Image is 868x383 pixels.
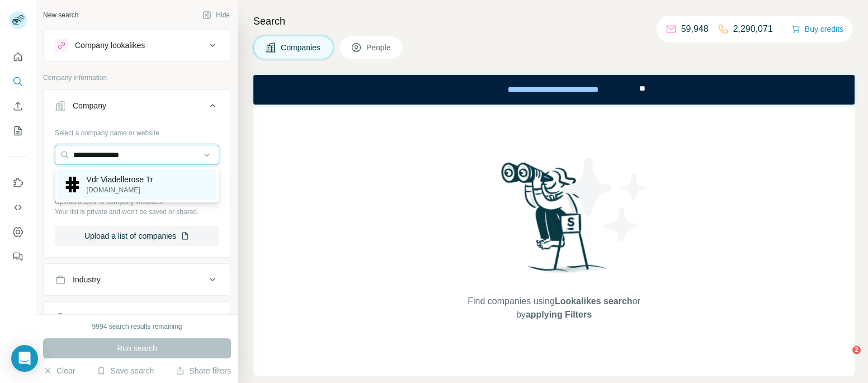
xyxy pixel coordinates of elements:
img: Vdr Viadellerose Tr [64,177,80,192]
div: 9994 search results remaining [92,321,182,332]
div: Company lookalikes [75,40,145,51]
span: 2 [853,345,862,354]
div: New search [43,10,78,20]
p: Vdr Viadellerose Tr [87,174,153,185]
button: Enrich CSV [9,96,27,116]
button: Buy credits [791,21,843,37]
div: Open Intercom Messenger [11,345,38,372]
button: Search [9,72,27,92]
p: [DOMAIN_NAME] [87,185,153,195]
button: Upload a list of companies [55,226,219,246]
button: Clear [43,365,75,376]
button: Save search [97,365,154,376]
img: Surfe Illustration - Woman searching with binoculars [496,159,612,284]
p: Your list is private and won't be saved or shared. [55,207,219,217]
span: Find companies using or by [464,295,643,321]
button: Quick start [9,47,27,67]
span: applying Filters [526,310,592,319]
button: Feedback [9,247,27,267]
div: Select a company name or website [55,124,219,138]
p: 59,948 [681,22,709,36]
button: Dashboard [9,222,27,242]
button: Company lookalikes [44,32,230,59]
button: HQ location [44,304,230,331]
div: Company [73,100,106,111]
button: Hide [195,7,238,23]
button: Use Surfe on LinkedIn [9,173,27,193]
button: Use Surfe API [9,197,27,217]
button: My lists [9,121,27,141]
div: HQ location [73,312,114,323]
button: Company [44,92,230,124]
button: Industry [44,266,230,293]
p: 2,290,071 [733,22,773,36]
iframe: Banner [253,75,855,105]
span: Companies [281,42,322,53]
button: Share filters [176,365,231,376]
span: People [366,42,392,53]
h4: Search [253,13,855,29]
div: Industry [73,274,101,285]
img: Surfe Illustration - Stars [554,149,655,250]
span: Lookalikes search [555,296,633,306]
iframe: Intercom live chat [830,345,857,372]
p: Company information [43,73,231,83]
